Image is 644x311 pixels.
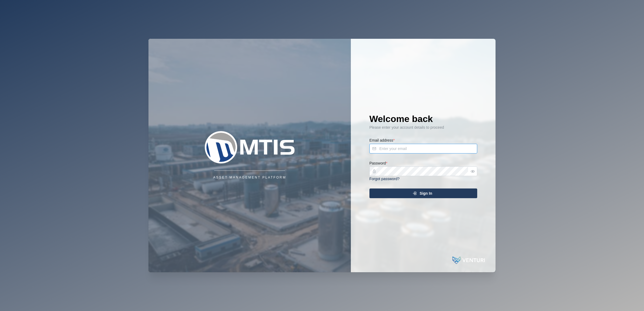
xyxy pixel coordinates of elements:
label: Password [369,160,387,166]
a: Forgot password? [369,177,400,181]
label: Email address [369,138,395,144]
img: Powered by: Venturi [452,255,485,266]
div: Please enter your account details to proceed [369,125,477,131]
img: Company Logo [196,131,304,163]
h1: Welcome back [369,113,477,125]
div: Asset Management Platform [213,175,286,180]
span: Sign In [420,189,432,198]
button: Sign In [369,188,477,198]
input: Enter your email [369,144,477,153]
